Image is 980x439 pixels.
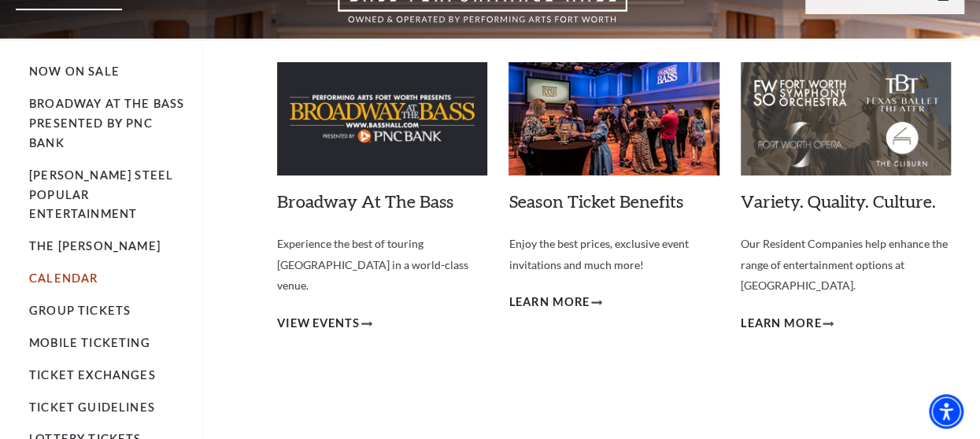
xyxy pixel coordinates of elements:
span: Learn More [741,314,822,334]
p: Our Resident Companies help enhance the range of entertainment options at [GEOGRAPHIC_DATA]. [741,234,951,297]
a: Broadway At The Bass presented by PNC Bank [29,97,184,149]
a: Ticket Guidelines [29,400,155,414]
a: Variety. Quality. Culture. [741,190,936,212]
a: Calendar [29,271,98,285]
a: [PERSON_NAME] Steel Popular Entertainment [29,168,173,221]
img: Variety. Quality. Culture. [741,62,951,175]
a: Season Ticket Benefits [508,190,682,212]
a: Learn More Season Ticket Benefits [508,293,602,312]
a: The [PERSON_NAME] [29,239,161,253]
img: Broadway At The Bass [277,62,487,175]
a: View Events [277,314,372,334]
a: Mobile Ticketing [29,336,150,349]
img: Season Ticket Benefits [508,62,719,175]
a: Learn More Variety. Quality. Culture. [741,314,834,334]
a: Group Tickets [29,304,131,317]
a: Ticket Exchanges [29,368,156,382]
span: View Events [277,314,360,334]
div: Accessibility Menu [929,394,963,429]
span: Learn More [508,293,590,312]
a: Now On Sale [29,65,120,78]
p: Enjoy the best prices, exclusive event invitations and much more! [508,234,719,275]
a: Broadway At The Bass [277,190,453,212]
p: Experience the best of touring [GEOGRAPHIC_DATA] in a world-class venue. [277,234,487,297]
